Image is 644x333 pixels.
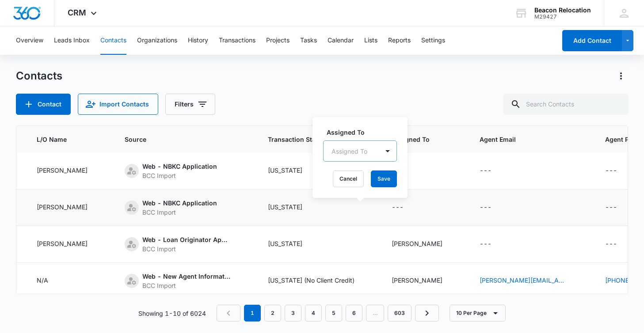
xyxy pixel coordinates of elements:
div: Transaction State - Nebraska - Select to Edit Field [268,166,318,176]
div: L/O Name - N/A - Select to Edit Field [37,276,64,286]
span: Agent Email [480,135,584,144]
button: History [188,26,208,55]
div: Agent Email - - Select to Edit Field [480,202,507,213]
div: BCC Import [142,244,231,254]
div: [PERSON_NAME] [37,202,88,212]
div: Agent Email - - Select to Edit Field [480,166,507,176]
button: Actions [614,69,628,83]
div: [US_STATE] [268,202,302,212]
div: Web - New Agent Information [142,272,231,281]
div: [US_STATE] [268,166,302,175]
button: Leads Inbox [54,26,90,55]
div: BCC Import [142,171,217,180]
div: Web - Loan Originator Application [142,235,231,244]
div: --- [480,202,492,213]
div: account name [534,7,591,14]
span: Assigned To [392,135,446,144]
button: 10 Per Page [450,305,506,322]
div: account id [534,14,591,20]
input: Search Contacts [503,94,628,115]
div: Source - [object Object] - Select to Edit Field [125,198,233,217]
div: L/O Name - Jeff Hiller - Select to Edit Field [37,166,103,176]
div: Assigned To - Kevin Walker - Select to Edit Field [392,239,458,250]
div: --- [605,239,617,250]
button: Organizations [137,26,177,55]
button: Overview [16,26,43,55]
div: Web - NBKC Application [142,198,217,208]
div: Web - NBKC Application [142,162,217,171]
div: Assigned To - Jade Barnett - Select to Edit Field [392,276,458,286]
button: Add Contact [562,30,622,51]
span: L/O Name [37,135,103,144]
button: Settings [421,26,445,55]
div: Transaction State - Wisconsin (No Client Credit) - Select to Edit Field [268,276,370,286]
div: [US_STATE] [268,239,302,248]
button: Import Contacts [78,94,158,115]
button: Save [371,170,397,187]
div: Transaction State - Colorado - Select to Edit Field [268,202,318,213]
div: [PERSON_NAME] [37,239,88,248]
div: Assigned To - - Select to Edit Field [392,202,419,213]
button: Filters [165,94,215,115]
button: Calendar [328,26,354,55]
div: Agent Phone # - - Select to Edit Field [605,166,633,176]
div: Agent Phone # - - Select to Edit Field [605,202,633,213]
button: Transactions [219,26,255,55]
a: Page 603 [388,305,412,322]
a: Page 3 [285,305,301,322]
button: Reports [388,26,411,55]
div: BCC Import [142,281,231,290]
div: BCC Import [142,208,217,217]
a: [PERSON_NAME][EMAIL_ADDRESS][DOMAIN_NAME] [480,276,568,285]
button: Cancel [333,170,364,187]
div: [US_STATE] (No Client Credit) [268,276,354,285]
div: --- [480,239,492,250]
div: --- [605,166,617,176]
h1: Contacts [16,69,62,83]
button: Lists [364,26,377,55]
a: Page 5 [325,305,342,322]
p: Showing 1-10 of 6024 [138,309,206,318]
em: 1 [244,305,261,322]
div: --- [392,202,404,213]
div: --- [480,166,492,176]
nav: Pagination [217,305,439,322]
div: [PERSON_NAME] [392,239,442,248]
div: Source - [object Object] - Select to Edit Field [125,272,247,290]
span: Source [125,135,234,144]
div: N/A [37,276,48,285]
div: Source - [object Object] - Select to Edit Field [125,162,233,180]
div: Agent Email - eric@homesteadrealtyinc.com - Select to Edit Field [480,276,584,286]
div: Agent Email - - Select to Edit Field [480,239,507,250]
a: Next Page [415,305,439,322]
a: Page 2 [264,305,281,322]
button: Contacts [100,26,126,55]
a: Page 4 [305,305,322,322]
span: CRM [68,8,86,17]
button: Add Contact [16,94,71,115]
div: --- [605,202,617,213]
div: L/O Name - Drew Peters - Select to Edit Field [37,239,103,250]
div: Agent Phone # - - Select to Edit Field [605,239,633,250]
div: Source - [object Object] - Select to Edit Field [125,235,247,254]
span: Transaction State [268,135,370,144]
button: Tasks [300,26,317,55]
div: Transaction State - Virginia - Select to Edit Field [268,239,318,250]
label: Assigned To [327,128,400,137]
a: Page 6 [346,305,362,322]
div: [PERSON_NAME] [37,166,88,175]
div: L/O Name - Jackie Runk - Select to Edit Field [37,202,103,213]
div: [PERSON_NAME] [392,276,442,285]
button: Projects [266,26,290,55]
